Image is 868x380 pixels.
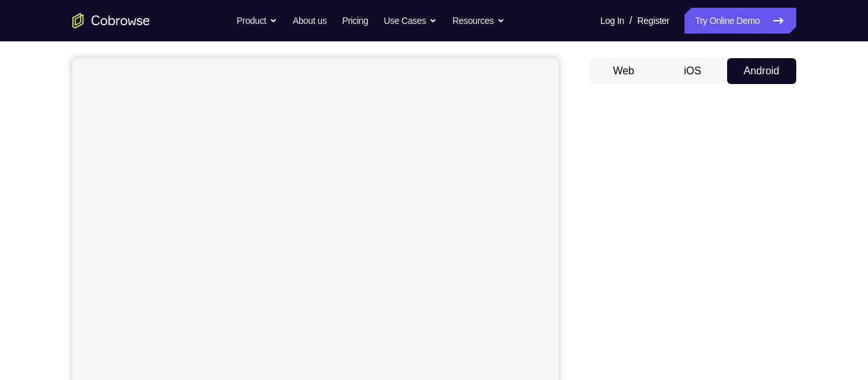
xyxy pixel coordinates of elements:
[293,8,326,34] a: About us
[727,58,796,84] button: Android
[384,8,437,34] button: Use Cases
[658,58,727,84] button: iOS
[342,8,368,34] a: Pricing
[589,58,659,84] button: Web
[600,8,624,34] a: Log In
[637,8,669,34] a: Register
[452,8,505,34] button: Resources
[72,13,150,28] a: Go to the home page
[237,8,277,34] button: Product
[684,8,796,34] a: Try Online Demo
[630,13,632,28] span: /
